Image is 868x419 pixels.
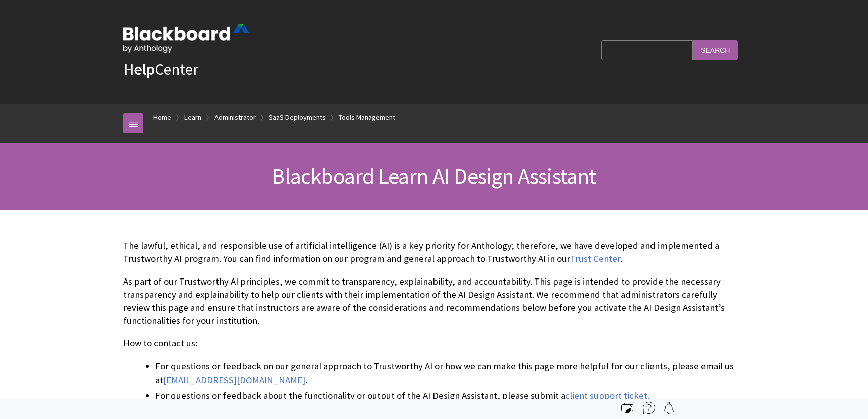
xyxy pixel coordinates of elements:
span: Blackboard Learn AI Design Assistant [272,162,596,190]
img: Blackboard by Anthology [123,24,249,53]
a: Tools Management [339,111,395,124]
a: Learn [184,111,201,124]
a: Home [153,111,171,124]
a: [EMAIL_ADDRESS][DOMAIN_NAME] [163,374,305,386]
a: HelpCenter [123,59,198,79]
li: For questions or feedback about the functionality or output of the AI Design Assistant, please su... [155,389,745,403]
img: More help [643,402,655,414]
li: For questions or feedback on our general approach to Trustworthy AI or how we can make this page ... [155,359,745,387]
strong: Help [123,59,155,79]
p: As part of our Trustworthy AI principles, we commit to transparency, explainability, and accounta... [123,275,745,328]
p: How to contact us: [123,337,745,350]
a: Administrator [214,111,256,124]
a: client support ticket. [565,390,649,402]
img: Follow this page [663,402,675,414]
img: Print [621,402,633,414]
p: The lawful, ethical, and responsible use of artificial intelligence (AI) is a key priority for An... [123,239,745,265]
a: SaaS Deployments [269,111,326,124]
input: Search [693,40,738,60]
a: Trust Center [570,253,620,265]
